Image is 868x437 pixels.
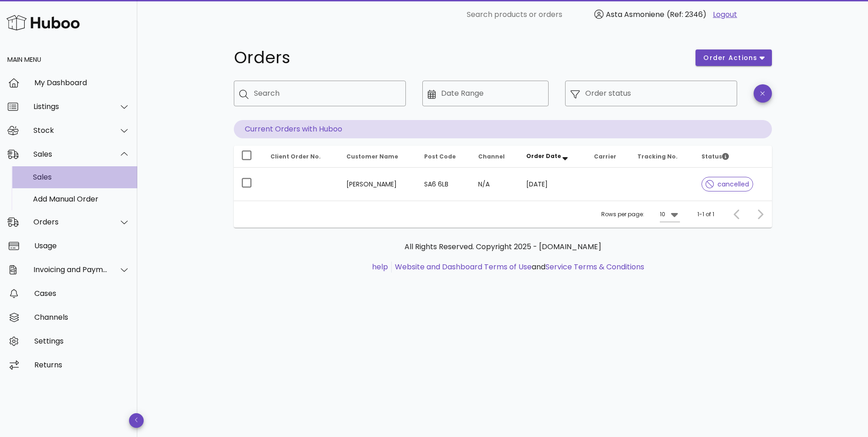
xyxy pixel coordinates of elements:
p: All Rights Reserved. Copyright 2025 - [DOMAIN_NAME] [241,241,765,252]
span: Order Date [526,152,561,160]
span: cancelled [706,181,749,187]
span: order actions [703,53,758,63]
div: Rows per page: [601,201,680,228]
div: Channels [34,313,130,322]
div: Returns [34,361,130,369]
li: and [392,262,644,273]
a: Logout [713,9,737,20]
span: Status [701,153,729,160]
td: SA6 6LB [417,168,471,201]
a: Website and Dashboard Terms of Use [395,262,532,272]
img: Huboo Logo [6,13,80,33]
th: Status [694,146,771,168]
div: Sales [33,150,108,158]
th: Order Date: Sorted descending. Activate to remove sorting. [519,146,587,168]
a: Service Terms & Conditions [545,262,644,272]
p: Current Orders with Huboo [234,120,772,138]
div: Cases [34,289,130,298]
th: Customer Name [339,146,417,168]
span: Carrier [594,153,616,160]
button: order actions [695,49,771,66]
div: Listings [33,102,108,111]
th: Tracking No. [630,146,695,168]
td: [PERSON_NAME] [339,168,417,201]
td: N/A [471,168,519,201]
div: 10 [660,210,665,218]
a: help [372,262,388,272]
div: Invoicing and Payments [33,265,108,274]
div: Add Manual Order [33,195,130,203]
span: Client Order No. [270,153,321,160]
th: Channel [471,146,519,168]
div: My Dashboard [34,78,130,87]
span: Channel [478,153,505,160]
div: Usage [34,241,130,250]
th: Post Code [417,146,471,168]
div: Orders [33,218,108,226]
h1: Orders [234,49,685,66]
td: [DATE] [519,168,587,201]
div: Sales [33,173,130,181]
span: (Ref: 2346) [667,9,706,20]
th: Client Order No. [263,146,339,168]
span: Tracking No. [637,153,678,160]
span: Customer Name [346,153,398,160]
div: Settings [34,337,130,345]
div: Stock [33,126,108,135]
div: 1-1 of 1 [697,210,714,218]
span: Post Code [424,153,456,160]
span: Asta Asmoniene [606,9,664,20]
th: Carrier [587,146,630,168]
div: 10Rows per page: [660,207,680,222]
